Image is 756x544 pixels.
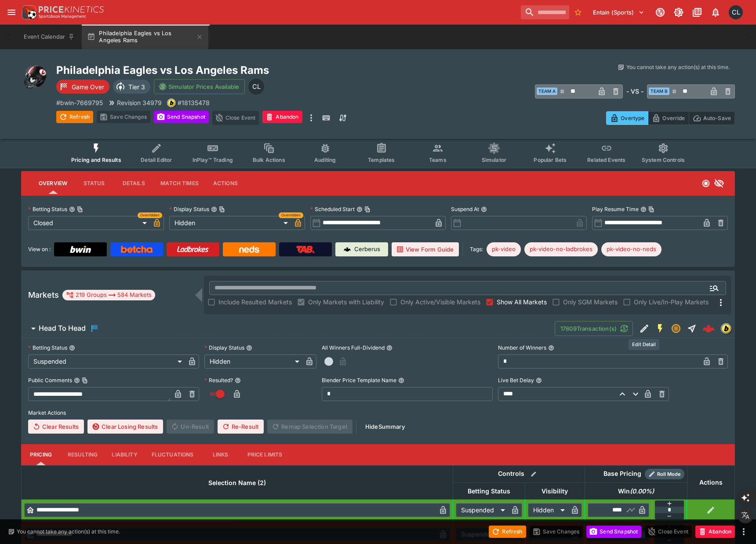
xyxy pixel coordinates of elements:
[601,245,661,254] span: pk-video-no-neds
[141,157,172,163] span: Detail Editor
[671,4,687,20] button: Toggle light/dark mode
[193,157,233,163] span: InPlay™ Trading
[28,242,51,256] label: View on :
[729,5,743,19] div: Chad Liu
[87,420,163,434] button: Clear Losing Results
[640,206,647,212] button: Play Resume TimeCopy To Clipboard
[344,246,351,253] img: Cerberus
[498,376,534,384] p: Live Bet Delay
[314,157,336,163] span: Auditing
[19,4,37,21] img: PriceKinetics Logo
[28,290,59,300] h5: Markets
[199,478,276,488] span: Selection Name (2)
[482,157,506,163] span: Simulator
[652,321,668,336] button: SGM Enabled
[262,112,302,121] span: Mark an event as closed and abandoned.
[39,6,104,13] img: PriceKinetics
[28,344,67,351] p: Betting Status
[521,5,569,19] input: search
[456,503,508,517] div: Suspended
[429,157,447,163] span: Teams
[218,297,292,307] span: Include Resulted Markets
[386,345,393,351] button: All Winners Full-Dividend
[308,297,384,307] span: Only Markets with Liability
[626,87,643,96] h6: - VS -
[74,173,114,194] button: Status
[726,3,745,22] button: Chad Liu
[28,216,150,230] div: Closed
[39,15,86,18] img: Sportsbook Management
[56,63,396,77] h2: Copy To Clipboard
[588,5,650,19] button: Select Tenant
[528,468,539,480] button: Bulk edit
[69,345,75,351] button: Betting Status
[262,111,302,123] button: Abandon
[204,344,244,351] p: Display Status
[687,465,734,499] th: Actions
[218,420,264,434] button: Re-Result
[201,444,240,465] button: Links
[121,246,153,253] img: Betcha
[587,157,625,163] span: Related Events
[56,98,103,107] p: Copy To Clipboard
[169,205,209,213] p: Display Status
[652,4,668,20] button: Connected to PK
[69,206,75,212] button: Betting StatusCopy To Clipboard
[140,212,160,218] span: Overridden
[702,322,715,335] img: logo-cerberus--red.svg
[498,344,546,351] p: Number of Winners
[629,339,659,350] div: Edit Detail
[695,526,735,538] button: Abandon
[281,212,301,218] span: Overridden
[39,324,86,333] h6: Head To Head
[654,471,684,478] span: Roll Mode
[706,280,722,296] button: Open
[322,344,385,351] p: All Winners Full-Dividend
[662,113,685,123] p: Override
[398,377,404,383] button: Blender Price Template Name
[451,205,479,213] p: Suspend At
[167,420,214,434] span: Un-Result
[458,486,520,497] span: Betting Status
[453,465,585,482] th: Controls
[621,113,644,123] p: Overtype
[61,444,105,465] button: Resulting
[626,63,730,71] p: You cannot take any action(s) at this time.
[219,206,225,212] button: Copy To Clipboard
[356,206,363,212] button: Scheduled StartCopy To Clipboard
[689,111,735,125] button: Auto-Save
[253,157,285,163] span: Bulk Actions
[537,88,557,95] span: Team A
[167,99,175,107] img: bwin.png
[235,377,241,383] button: Resulted?
[649,88,669,95] span: Team B
[64,137,692,168] div: Event type filters
[310,205,355,213] p: Scheduled Start
[335,242,388,256] a: Cerberus
[360,420,410,434] button: HideSummary
[167,99,176,107] div: bwin
[154,79,245,94] button: Simulator Prices Available
[563,297,618,307] span: Only SGM Markets
[77,206,83,212] button: Copy To Clipboard
[17,528,120,536] p: You cannot take any action(s) at this time.
[601,242,661,256] div: Betting Target: cerberus
[489,526,526,538] button: Refresh
[117,98,162,107] p: Revision 34979
[548,345,554,351] button: Number of Winners
[600,468,645,479] div: Base Pricing
[306,111,316,125] button: more
[246,345,252,351] button: Display Status
[364,206,371,212] button: Copy To Clipboard
[18,25,80,49] button: Event Calendar
[700,320,717,337] a: 8e638e9e-d583-464a-ad35-52270dfa0427
[608,486,664,497] span: Win(0.00%)
[534,157,567,163] span: Popular Bets
[524,245,598,254] span: pk-video-no-ladbrokes
[689,4,705,20] button: Documentation
[487,242,521,256] div: Betting Target: cerberus
[354,245,380,254] p: Cerberus
[71,157,121,163] span: Pricing and Results
[636,321,652,336] button: Edit Detail
[82,25,208,49] button: Philadelphia Eagles vs Los Angeles Rams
